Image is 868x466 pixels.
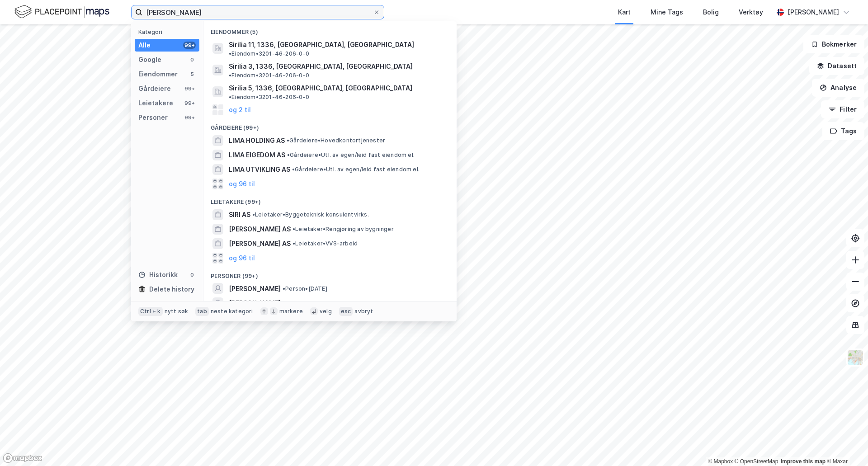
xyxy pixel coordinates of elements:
[292,226,295,232] span: •
[781,458,826,465] a: Improve this map
[229,224,291,235] span: [PERSON_NAME] AS
[320,308,332,315] div: velg
[138,54,161,65] div: Google
[229,72,231,79] span: •
[229,283,281,294] span: [PERSON_NAME]
[292,240,295,247] span: •
[229,61,413,72] span: Sirilia 3, 1336, [GEOGRAPHIC_DATA], [GEOGRAPHIC_DATA]
[229,164,290,175] span: LIMA UTVIKLING AS
[287,151,415,159] span: Gårdeiere • Utl. av egen/leid fast eiendom el.
[183,85,196,92] div: 99+
[283,285,327,292] span: Person • [DATE]
[138,69,178,80] div: Eiendommer
[229,238,291,249] span: [PERSON_NAME] AS
[229,150,285,160] span: LIMA EIGEDOM AS
[229,94,309,101] span: Eiendom • 3201-46-206-0-0
[211,308,253,315] div: neste kategori
[229,298,281,309] span: [PERSON_NAME]
[287,137,289,144] span: •
[279,308,303,315] div: markere
[229,209,250,220] span: SIRI AS
[292,166,420,173] span: Gårdeiere • Utl. av egen/leid fast eiendom el.
[809,57,864,75] button: Datasett
[821,100,864,118] button: Filter
[229,39,414,50] span: Sirilia 11, 1336, [GEOGRAPHIC_DATA], [GEOGRAPHIC_DATA]
[138,83,171,94] div: Gårdeiere
[803,35,864,53] button: Bokmerker
[229,135,285,146] span: LIMA HOLDING AS
[823,423,868,466] iframe: Chat Widget
[142,5,373,19] input: Søk på adresse, matrikkel, gårdeiere, leietakere eller personer
[339,307,353,316] div: esc
[283,300,285,306] span: •
[229,104,251,115] button: og 2 til
[788,7,839,18] div: [PERSON_NAME]
[165,308,189,315] div: nytt søk
[14,4,109,20] img: logo.f888ab2527a4732fd821a326f86c7f29.svg
[138,28,199,35] div: Kategori
[138,40,151,51] div: Alle
[183,114,196,121] div: 99+
[203,21,457,38] div: Eiendommer (5)
[189,56,196,63] div: 0
[149,284,194,295] div: Delete history
[3,453,42,463] a: Mapbox homepage
[252,211,255,218] span: •
[354,308,373,315] div: avbryt
[292,240,358,247] span: Leietaker • VVS-arbeid
[252,211,369,218] span: Leietaker • Byggeteknisk konsulentvirks.
[283,285,285,292] span: •
[651,7,683,18] div: Mine Tags
[183,99,196,107] div: 99+
[292,166,295,173] span: •
[189,271,196,278] div: 0
[703,7,719,18] div: Bolig
[195,307,209,316] div: tab
[229,72,309,79] span: Eiendom • 3201-46-206-0-0
[283,300,327,307] span: Person • [DATE]
[735,458,778,465] a: OpenStreetMap
[229,83,412,94] span: Sirilia 5, 1336, [GEOGRAPHIC_DATA], [GEOGRAPHIC_DATA]
[229,50,231,57] span: •
[138,307,163,316] div: Ctrl + k
[229,253,255,264] button: og 96 til
[618,7,631,18] div: Kart
[138,98,173,108] div: Leietakere
[229,179,255,189] button: og 96 til
[203,117,457,133] div: Gårdeiere (99+)
[847,349,864,366] img: Z
[287,151,290,158] span: •
[229,50,309,57] span: Eiendom • 3201-46-206-0-0
[739,7,763,18] div: Verktøy
[287,137,385,144] span: Gårdeiere • Hovedkontortjenester
[823,423,868,466] div: Kontrollprogram for chat
[822,122,864,140] button: Tags
[203,191,457,207] div: Leietakere (99+)
[203,265,457,282] div: Personer (99+)
[708,458,733,465] a: Mapbox
[138,269,178,280] div: Historikk
[292,226,394,233] span: Leietaker • Rengjøring av bygninger
[189,71,196,78] div: 5
[812,79,864,97] button: Analyse
[183,42,196,49] div: 99+
[229,94,231,100] span: •
[138,112,168,123] div: Personer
